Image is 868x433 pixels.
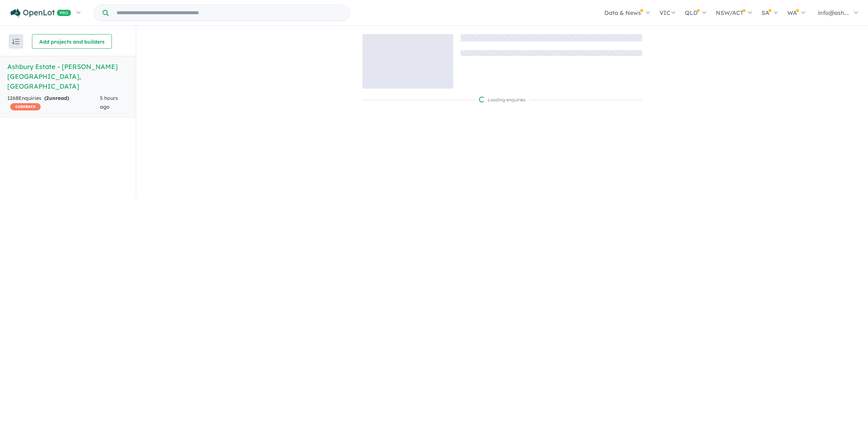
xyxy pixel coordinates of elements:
div: Loading enquiries [479,96,526,104]
span: 5 hours ago [100,95,118,110]
img: sort.svg [12,39,20,44]
span: 2 [46,95,49,101]
div: 1268 Enquir ies [7,94,100,112]
strong: ( unread) [44,95,69,101]
button: Add projects and builders [32,34,112,49]
h5: Ashbury Estate - [PERSON_NAME][GEOGRAPHIC_DATA] , [GEOGRAPHIC_DATA] [7,62,129,91]
input: Try estate name, suburb, builder or developer [110,5,348,21]
img: Openlot PRO Logo White [11,9,71,18]
span: info@ash... [818,9,849,16]
span: CASHBACK [10,103,41,110]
